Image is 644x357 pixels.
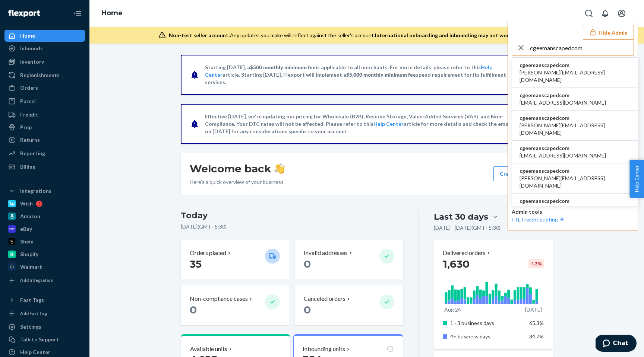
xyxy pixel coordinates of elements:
[20,296,44,304] div: Fast Tags
[346,71,416,78] span: $5,000 monthly minimum fee
[512,208,634,216] p: Admin tools
[4,121,85,133] a: Prep
[520,152,606,159] span: [EMAIL_ADDRESS][DOMAIN_NAME]
[525,306,542,313] p: [DATE]
[434,211,488,223] div: Last 30 days
[20,187,51,195] div: Integrations
[520,61,631,69] span: cgeemanscapedcom
[4,248,85,260] a: Shopify
[205,113,527,135] p: Effective [DATE], we're updating our pricing for Wholesale (B2B), Reserve Storage, Value-Added Se...
[20,263,42,271] div: Walmart
[295,240,403,280] button: Invalid addresses 0
[70,6,85,21] button: Close Navigation
[520,175,631,189] span: [PERSON_NAME][EMAIL_ADDRESS][DOMAIN_NAME]
[443,249,492,257] p: Delivered orders
[20,225,32,233] div: eBay
[4,134,85,146] a: Returns
[20,336,59,343] div: Talk to Support
[20,111,38,118] div: Freight
[295,286,403,325] button: Canceled orders 0
[20,45,43,52] div: Inbounds
[8,10,40,17] img: Flexport logo
[629,160,644,198] button: Help Center
[520,167,631,175] span: cgeemanscapedcom
[450,319,524,327] p: 1 - 3 business days
[20,32,35,39] div: Home
[520,197,631,205] span: cgeemanscapedcom
[4,161,85,173] a: Billing
[443,258,470,270] span: 1,630
[20,124,32,131] div: Prep
[4,147,85,159] a: Reporting
[20,277,53,283] div: Add Integration
[375,32,568,38] span: International onboarding and inbounding may not work during impersonation.
[4,82,85,94] a: Orders
[373,121,404,127] a: Help Center
[520,92,606,99] span: cgeemanscapedcom
[4,30,85,42] a: Home
[4,69,85,81] a: Replenishments
[4,309,85,318] a: Add Fast Tag
[512,216,565,223] a: FTL Freight quoting
[450,333,524,340] p: 4+ business days
[4,95,85,107] a: Parcel
[4,236,85,248] a: Shein
[583,25,634,40] button: Hide Admin
[20,348,50,356] div: Help Center
[444,306,461,313] p: Aug 24
[190,294,248,303] p: Non-compliance cases
[190,303,197,316] span: 0
[169,32,568,39] div: Any updates you make will reflect against the seller's account.
[20,323,41,331] div: Settings
[528,259,544,268] div: -1.3 %
[4,56,85,68] a: Inventory
[190,178,285,186] p: Here’s a quick overview of your business
[250,64,316,70] span: $500 monthly minimum fee
[520,122,631,137] span: [PERSON_NAME][EMAIL_ADDRESS][DOMAIN_NAME]
[4,42,85,54] a: Inbounds
[529,320,544,326] span: 65.3%
[20,200,33,207] div: Wish
[205,64,527,86] p: Starting [DATE], a is applicable to all merchants. For more details, please refer to this article...
[20,251,38,258] div: Shopify
[529,333,544,340] span: 34.7%
[596,335,637,353] iframe: Opens a widget where you can chat to one of our agents
[20,58,44,66] div: Inventory
[181,210,403,221] h3: Today
[4,210,85,222] a: Amazon
[581,6,596,21] button: Open Search Box
[190,162,285,175] h1: Welcome back
[181,240,289,280] button: Orders placed 35
[520,99,606,106] span: [EMAIL_ADDRESS][DOMAIN_NAME]
[20,310,47,316] div: Add Fast Tag
[520,205,631,220] span: [PERSON_NAME][EMAIL_ADDRESS][DOMAIN_NAME]
[4,198,85,210] a: Wish
[304,294,345,303] p: Canceled orders
[181,223,403,230] p: [DATE] ( GMT+5:30 )
[304,258,311,270] span: 0
[20,238,34,245] div: Shein
[20,213,40,220] div: Amazon
[520,114,631,122] span: cgeemanscapedcom
[303,345,345,353] p: Inbounding units
[20,136,40,144] div: Returns
[4,223,85,235] a: eBay
[20,71,60,79] div: Replenishments
[274,163,285,174] img: hand-wave emoji
[181,286,289,325] button: Non-compliance cases 0
[4,334,85,345] button: Talk to Support
[20,98,36,105] div: Parcel
[190,249,226,257] p: Orders placed
[20,150,45,157] div: Reporting
[304,249,348,257] p: Invalid addresses
[4,109,85,121] a: Freight
[20,163,35,170] div: Billing
[520,69,631,84] span: [PERSON_NAME][EMAIL_ADDRESS][DOMAIN_NAME]
[493,166,544,181] button: Create new
[4,185,85,197] button: Integrations
[434,224,501,232] p: [DATE] - [DATE] ( GMT+5:30 )
[190,258,202,270] span: 35
[530,40,634,55] input: Search or paste seller ID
